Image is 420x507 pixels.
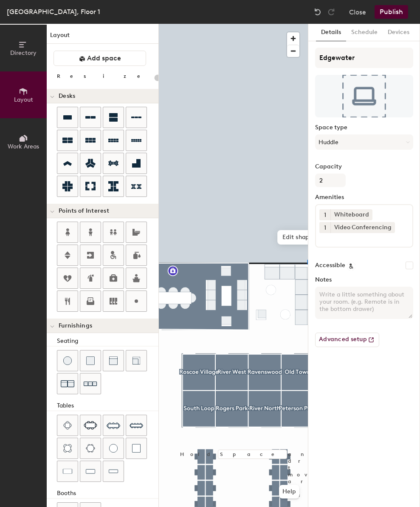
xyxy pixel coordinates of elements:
span: Add space [87,54,121,63]
img: Cushion [86,356,95,365]
button: Devices [383,24,414,41]
button: Table (1x4) [103,461,124,482]
div: Resize [57,73,151,80]
button: Stool [57,350,78,371]
button: Table (1x1) [126,438,147,459]
img: Couch (x3) [84,377,97,390]
img: Table (round) [109,444,118,453]
img: Eight seat table [107,419,120,432]
span: 1 [324,223,326,232]
span: 1 [324,211,326,219]
button: 1 [319,209,330,220]
span: Edit shape [277,230,318,245]
span: Furnishings [59,322,92,329]
span: Desks [59,93,75,100]
button: Close [349,5,366,19]
img: Four seat round table [63,444,72,453]
div: Booths [57,489,158,498]
button: Four seat table [57,415,78,436]
button: Couch (middle) [103,350,124,371]
label: Space type [315,124,413,131]
button: Schedule [346,24,383,41]
img: Table (1x1) [132,444,141,453]
div: [GEOGRAPHIC_DATA], Floor 1 [7,6,100,17]
button: Details [316,24,346,41]
img: The space named Edgewater [315,75,413,117]
label: Accessible [315,262,345,269]
button: Publish [375,5,408,19]
button: Eight seat table [103,415,124,436]
label: Capacity [315,163,413,170]
div: Tables [57,401,158,410]
button: Add space [54,51,146,66]
label: Amenities [315,194,413,201]
img: Couch (corner) [132,356,141,365]
button: Cushion [80,350,101,371]
label: Notes [315,276,413,283]
img: Table (1x4) [109,467,118,476]
button: Table (1x2) [57,461,78,482]
button: Ten seat table [126,415,147,436]
button: Couch (x3) [80,373,101,394]
img: Ten seat table [130,419,143,432]
button: 1 [319,222,330,233]
img: Six seat table [84,421,97,430]
button: Advanced setup [315,333,379,347]
div: Whiteboard [330,209,372,220]
img: Couch (middle) [109,356,118,365]
img: Undo [313,8,322,16]
button: Four seat round table [57,438,78,459]
button: Help [279,485,299,498]
button: Couch (x2) [57,373,78,394]
img: Six seat round table [86,444,95,453]
img: Stool [63,356,72,365]
h1: Layout [47,31,158,44]
div: Video Conferencing [330,222,395,233]
span: Points of Interest [59,208,109,214]
button: Couch (corner) [126,350,147,371]
button: Table (round) [103,438,124,459]
img: Table (1x2) [63,467,72,476]
span: Layout [14,96,33,103]
img: Redo [327,8,335,16]
img: Couch (x2) [61,377,74,390]
span: Directory [10,49,37,57]
span: Work Areas [8,143,39,150]
button: Huddle [315,134,413,150]
img: Table (1x3) [86,467,95,476]
button: Table (1x3) [80,461,101,482]
button: Six seat round table [80,438,101,459]
button: Six seat table [80,415,101,436]
div: Seating [57,336,158,346]
img: Four seat table [63,421,72,430]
